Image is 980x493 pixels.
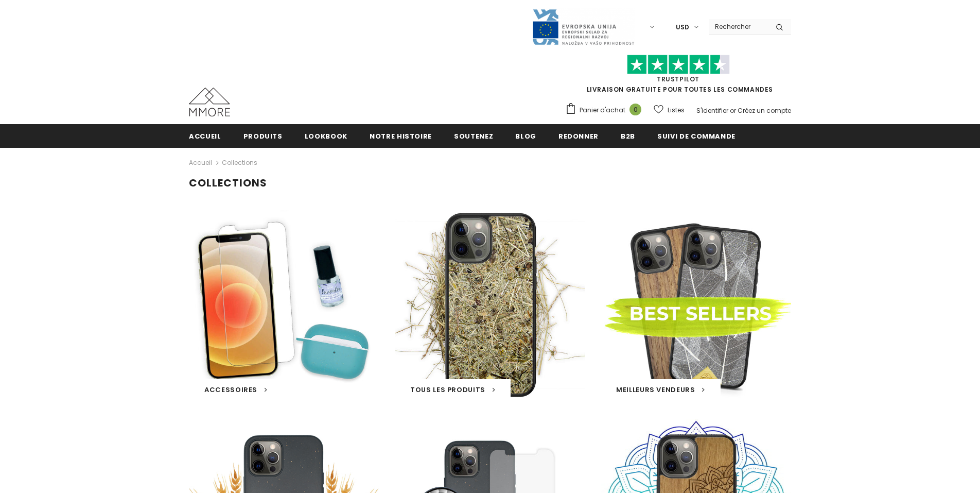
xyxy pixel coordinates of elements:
img: Javni Razpis [532,8,635,46]
img: Cas MMORE [189,88,230,116]
a: Listes [654,101,685,119]
a: Redonner [558,124,599,147]
a: Produits [243,124,283,147]
span: B2B [621,131,635,141]
input: Search Site [709,19,768,34]
span: Panier d'achat [580,105,625,115]
span: Meilleurs vendeurs [616,385,695,395]
a: Accessoires [204,385,267,395]
span: Accessoires [204,385,257,395]
span: USD [676,22,689,32]
a: Accueil [189,124,221,147]
a: Lookbook [305,124,347,147]
a: soutenez [454,124,493,147]
span: 0 [629,104,641,115]
span: Accueil [189,131,221,141]
span: Tous les produits [410,385,485,395]
span: Redonner [558,131,599,141]
span: Listes [668,105,685,115]
img: Faites confiance aux étoiles pilotes [627,55,730,75]
span: Produits [243,131,283,141]
span: Collections [222,157,257,169]
span: or [730,106,736,115]
a: Panier d'achat 0 [565,103,646,118]
a: Tous les produits [410,385,495,395]
span: Lookbook [305,131,347,141]
a: Notre histoire [370,124,432,147]
span: Blog [515,131,536,141]
a: Suivi de commande [657,124,736,147]
a: Meilleurs vendeurs [616,385,705,395]
span: LIVRAISON GRATUITE POUR TOUTES LES COMMANDES [565,59,791,94]
a: TrustPilot [657,75,699,83]
h1: Collections [189,177,791,190]
a: B2B [621,124,635,147]
span: Notre histoire [370,131,432,141]
span: Suivi de commande [657,131,736,141]
a: S'identifier [696,106,728,115]
a: Blog [515,124,536,147]
a: Créez un compte [738,106,791,115]
span: soutenez [454,131,493,141]
a: Javni Razpis [532,22,635,31]
a: Accueil [189,157,212,169]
